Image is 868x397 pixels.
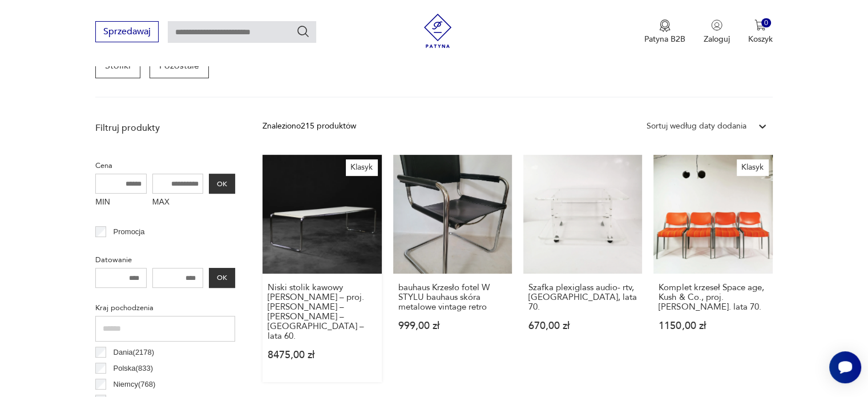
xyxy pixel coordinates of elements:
p: Filtruj produkty [95,122,235,134]
p: Zaloguj [704,34,730,45]
h3: bauhaus Krzesło fotel W STYLU bauhaus skóra metalowe vintage retro [398,283,507,312]
h3: Komplet krzeseł Space age, Kush & Co., proj. [PERSON_NAME]. lata 70. [659,283,767,312]
p: 999,00 zł [398,321,507,331]
label: MAX [152,194,204,212]
p: 8475,00 zł [268,350,376,360]
p: Koszyk [748,34,773,45]
p: Kraj pochodzenia [95,302,235,314]
div: Sortuj według daty dodania [647,120,746,133]
a: Szafka plexiglass audio- rtv, Włochy, lata 70.Szafka plexiglass audio- rtv, [GEOGRAPHIC_DATA], la... [523,155,642,382]
div: 0 [761,18,771,28]
p: Patyna B2B [644,34,685,45]
a: Sprzedawaj [95,29,159,37]
button: Sprzedawaj [95,21,159,42]
p: 670,00 zł [528,321,637,331]
p: 1150,00 zł [659,321,767,331]
h3: Szafka plexiglass audio- rtv, [GEOGRAPHIC_DATA], lata 70. [528,283,637,312]
a: Stoliki [95,53,140,78]
iframe: Smartsupp widget button [829,351,861,383]
p: Polska ( 833 ) [114,362,153,375]
a: KlasykNiski stolik kawowy Laccio Kiga – proj. Marcel Breuer – Gavina – Włochy – lata 60.Niski sto... [263,155,381,382]
button: Szukaj [296,25,310,38]
h3: Niski stolik kawowy [PERSON_NAME] – proj. [PERSON_NAME] – [PERSON_NAME] – [GEOGRAPHIC_DATA] – lat... [268,283,376,341]
img: Ikona medalu [659,19,671,32]
button: Zaloguj [704,19,730,45]
a: Ikona medaluPatyna B2B [644,19,685,45]
p: Promocja [114,226,145,238]
div: Znaleziono 215 produktów [263,120,356,133]
a: Pozostałe [150,53,209,78]
button: Patyna B2B [644,19,685,45]
img: Ikonka użytkownika [711,19,722,31]
button: OK [209,174,235,194]
p: Cena [95,159,235,172]
button: OK [209,268,235,288]
a: bauhaus Krzesło fotel W STYLU bauhaus skóra metalowe vintage retrobauhaus Krzesło fotel W STYLU b... [393,155,512,382]
img: Ikona koszyka [754,19,766,31]
img: Patyna - sklep z meblami i dekoracjami vintage [421,14,455,48]
p: Datowanie [95,254,235,266]
button: 0Koszyk [748,19,773,45]
p: Niemcy ( 768 ) [114,378,156,391]
a: KlasykKomplet krzeseł Space age, Kush & Co., proj. Prof. Hans Ell. lata 70.Komplet krzeseł Space ... [653,155,772,382]
label: MIN [95,194,147,212]
p: Dania ( 2178 ) [114,346,155,359]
